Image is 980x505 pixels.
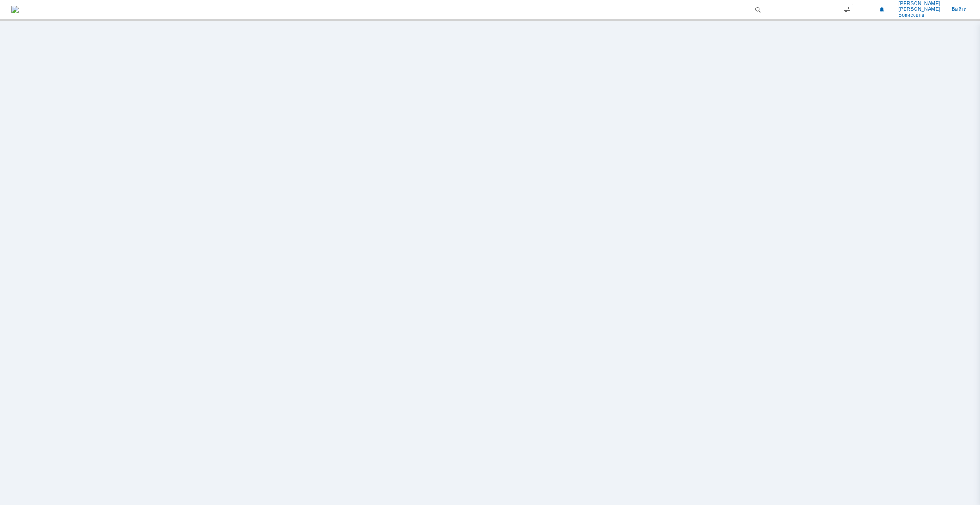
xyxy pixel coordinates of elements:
span: [PERSON_NAME] [898,7,940,12]
span: Расширенный поиск [843,4,853,13]
span: Борисовна [898,12,940,18]
a: Перейти на домашнюю страницу [11,6,19,13]
img: logo [11,6,19,13]
span: [PERSON_NAME] [898,1,940,7]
